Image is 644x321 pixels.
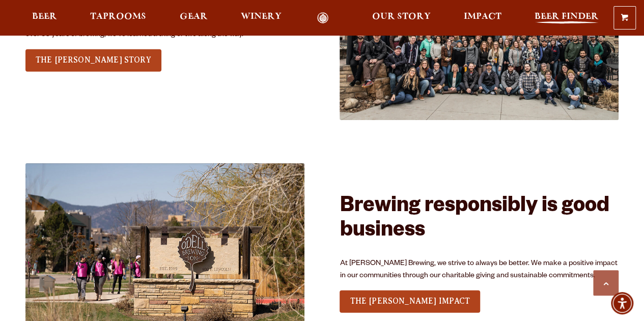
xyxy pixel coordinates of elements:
[90,13,146,21] span: Taprooms
[464,13,501,21] span: Impact
[340,289,480,314] div: See Our Full LineUp
[372,13,431,21] span: Our Story
[234,12,288,24] a: Winery
[304,12,342,24] a: Odell Home
[180,13,208,21] span: Gear
[32,13,57,21] span: Beer
[340,290,480,313] a: THE [PERSON_NAME] IMPACT
[535,13,599,21] span: Beer Finder
[350,297,470,306] span: THE [PERSON_NAME] IMPACT
[528,12,605,24] a: Beer Finder
[593,270,619,296] a: Scroll to top
[25,12,64,24] a: Beer
[83,12,153,24] a: Taprooms
[173,12,214,24] a: Gear
[366,12,437,24] a: Our Story
[340,258,619,282] p: At [PERSON_NAME] Brewing, we strive to always be better. We make a positive impact in our communi...
[340,195,619,245] h2: Brewing responsibly is good business
[457,12,508,24] a: Impact
[25,49,161,72] a: THE [PERSON_NAME] STORY
[25,48,161,73] div: See Our Full LineUp
[241,13,282,21] span: Winery
[36,55,151,65] span: THE [PERSON_NAME] STORY
[611,292,633,314] div: Accessibility Menu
